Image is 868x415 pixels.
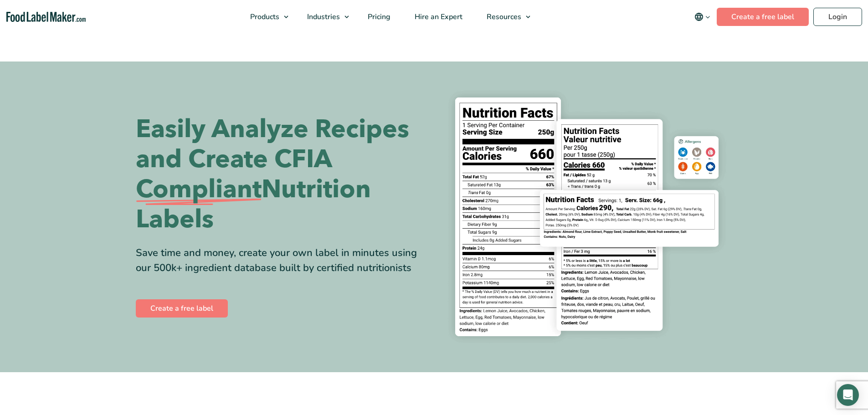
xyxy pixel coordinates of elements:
[365,12,391,22] span: Pricing
[136,246,427,276] div: Save time and money, create your own label in minutes using our 500k+ ingredient database built b...
[136,174,262,205] span: Compliant
[412,12,463,22] span: Hire an Expert
[484,12,522,22] span: Resources
[717,8,809,26] a: Create a free label
[136,299,228,318] a: Create a free label
[136,114,427,235] h1: Easily Analyze Recipes and Create CFIA Nutrition Labels
[247,12,280,22] span: Products
[813,8,862,26] a: Login
[304,12,341,22] span: Industries
[837,384,859,406] div: Open Intercom Messenger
